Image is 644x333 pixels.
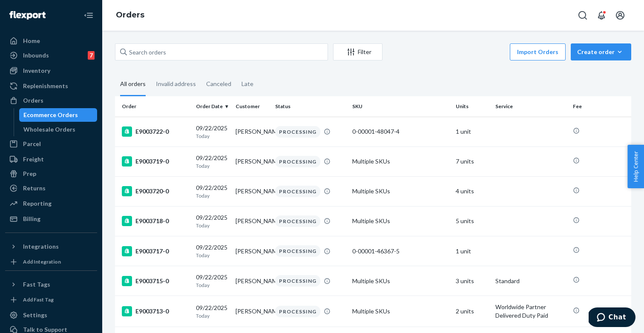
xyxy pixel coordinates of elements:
[88,51,95,60] div: 7
[196,304,229,319] div: 09/22/2025
[196,184,229,199] div: 09/22/2025
[23,125,75,134] div: Wholesale Orders
[115,96,193,117] th: Order
[196,312,229,319] p: Today
[5,278,97,291] button: Fast Tags
[577,48,625,56] div: Create order
[23,111,78,119] div: Ecommerce Orders
[23,199,52,208] div: Reporting
[23,66,50,75] div: Inventory
[156,73,196,95] div: Invalid address
[23,215,40,223] div: Billing
[275,245,320,257] div: PROCESSING
[349,96,452,117] th: SKU
[275,306,320,317] div: PROCESSING
[452,146,492,176] td: 7 units
[452,176,492,206] td: 4 units
[333,43,382,60] button: Filter
[122,156,189,166] div: E9003719-0
[452,96,492,117] th: Units
[23,242,59,251] div: Integrations
[23,169,36,178] div: Prep
[232,266,272,296] td: [PERSON_NAME]
[593,7,610,24] button: Open notifications
[23,296,54,303] div: Add Fast Tag
[19,108,98,122] a: Ecommerce Orders
[109,3,151,28] ol: breadcrumbs
[196,213,229,229] div: 09/22/2025
[232,176,272,206] td: [PERSON_NAME]
[275,275,320,287] div: PROCESSING
[352,127,448,136] div: 0-00001-48047-4
[23,311,47,319] div: Settings
[206,73,231,95] div: Canceled
[232,236,272,266] td: [PERSON_NAME]
[5,49,97,62] a: Inbounds7
[349,296,452,327] td: Multiple SKUs
[115,43,328,60] input: Search orders
[122,246,189,256] div: E9003717-0
[452,266,492,296] td: 3 units
[196,243,229,259] div: 09/22/2025
[5,167,97,181] a: Prep
[452,236,492,266] td: 1 unit
[23,258,61,265] div: Add Integration
[452,117,492,146] td: 1 unit
[5,94,97,107] a: Orders
[23,184,46,192] div: Returns
[80,7,97,24] button: Close Navigation
[349,266,452,296] td: Multiple SKUs
[5,181,97,195] a: Returns
[236,103,268,110] div: Customer
[120,73,146,96] div: All orders
[5,152,97,166] a: Freight
[612,7,629,24] button: Open account menu
[196,132,229,140] p: Today
[574,7,591,24] button: Open Search Box
[495,277,566,285] p: Standard
[349,206,452,236] td: Multiple SKUs
[196,124,229,140] div: 09/22/2025
[23,37,40,45] div: Home
[5,197,97,210] a: Reporting
[122,306,189,316] div: E9003713-0
[232,146,272,176] td: [PERSON_NAME]
[196,273,229,289] div: 09/22/2025
[232,206,272,236] td: [PERSON_NAME]
[5,257,97,267] a: Add Integration
[275,126,320,138] div: PROCESSING
[193,96,232,117] th: Order Date
[589,307,635,329] iframe: Opens a widget where you can chat to one of our agents
[122,276,189,286] div: E9003715-0
[349,146,452,176] td: Multiple SKUs
[5,308,97,322] a: Settings
[19,123,98,136] a: Wholesale Orders
[571,43,631,60] button: Create order
[5,212,97,226] a: Billing
[5,34,97,48] a: Home
[23,82,68,90] div: Replenishments
[5,137,97,151] a: Parcel
[627,145,644,188] button: Help Center
[510,43,566,60] button: Import Orders
[5,295,97,305] a: Add Fast Tag
[122,126,189,137] div: E9003722-0
[23,280,50,289] div: Fast Tags
[23,96,43,105] div: Orders
[232,296,272,327] td: [PERSON_NAME]
[196,192,229,199] p: Today
[349,176,452,206] td: Multiple SKUs
[196,154,229,169] div: 09/22/2025
[122,216,189,226] div: E9003718-0
[275,156,320,167] div: PROCESSING
[9,11,46,20] img: Flexport logo
[275,186,320,197] div: PROCESSING
[452,206,492,236] td: 5 units
[272,96,349,117] th: Status
[333,48,382,56] div: Filter
[452,296,492,327] td: 2 units
[275,215,320,227] div: PROCESSING
[23,155,44,164] div: Freight
[232,117,272,146] td: [PERSON_NAME]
